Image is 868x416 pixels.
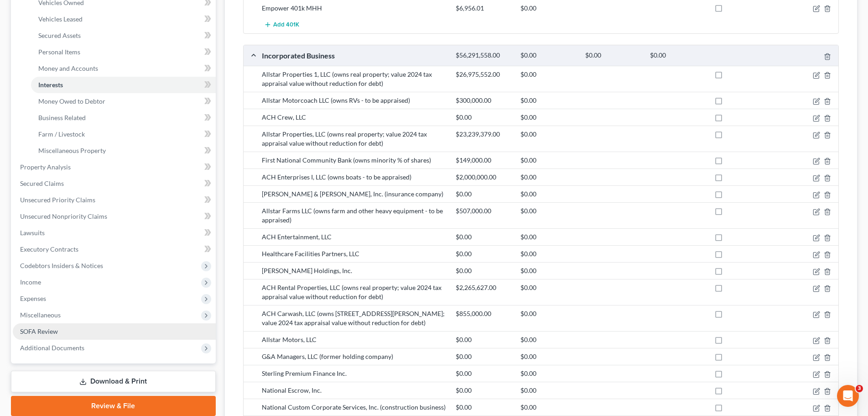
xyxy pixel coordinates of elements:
a: Unsecured Nonpriority Claims [13,208,216,225]
a: Executory Contracts [13,241,216,258]
div: Empower 401k MHH [257,4,451,13]
div: $0.00 [516,249,581,258]
div: ACH Crew, LLC [257,113,451,122]
span: Interests [38,81,63,89]
span: Money Owed to Debtor [38,97,105,105]
span: Miscellaneous Property [38,147,106,154]
span: Miscellaneous [20,311,61,319]
div: First National Community Bank (owns minority % of shares) [257,156,451,165]
div: G&A Managers, LLC (former holding company) [257,352,451,361]
div: $0.00 [516,352,581,361]
span: Vehicles Leased [38,15,83,23]
span: Personal Items [38,48,80,56]
span: Lawsuits [20,229,45,237]
div: $0.00 [516,156,581,165]
div: $0.00 [451,386,516,395]
div: $26,975,552.00 [451,70,516,79]
span: Property Analysis [20,163,71,171]
a: Business Related [31,110,216,126]
span: Income [20,278,41,286]
div: $0.00 [516,190,581,199]
span: SOFA Review [20,327,58,335]
a: Secured Claims [13,175,216,192]
div: $6,956.01 [451,4,516,13]
div: National Escrow, Inc. [257,386,451,395]
span: Business Related [38,114,86,121]
div: $0.00 [516,283,581,292]
span: Executory Contracts [20,245,78,253]
div: $2,265,627.00 [451,283,516,292]
div: Healthcare Facilities Partners, LLC [257,249,451,258]
div: $0.00 [516,309,581,318]
span: Codebtors Insiders & Notices [20,262,103,269]
div: $0.00 [645,51,710,60]
span: Money and Accounts [38,64,98,72]
div: $0.00 [516,51,581,60]
div: Allstar Properties 1, LLC (owns real property; value 2024 tax appraisal value without reduction f... [257,70,451,88]
div: $507,000.00 [451,206,516,216]
a: Miscellaneous Property [31,142,216,159]
div: $0.00 [451,249,516,258]
div: $0.00 [451,190,516,199]
span: Additional Documents [20,344,84,352]
a: Personal Items [31,44,216,60]
div: ACH Carwash, LLC (owns [STREET_ADDRESS][PERSON_NAME]; value 2024 tax appraisal value without redu... [257,309,451,327]
span: Secured Assets [38,32,81,39]
div: National Custom Corporate Services, Inc. (construction business) [257,403,451,412]
span: Add 401K [273,21,299,29]
div: $0.00 [516,70,581,79]
a: Review & File [11,396,216,416]
div: $2,000,000.00 [451,173,516,182]
a: Money and Accounts [31,60,216,77]
div: $0.00 [451,352,516,361]
div: $0.00 [451,266,516,275]
div: $0.00 [516,206,581,216]
a: Vehicles Leased [31,11,216,27]
div: $0.00 [516,173,581,182]
a: Money Owed to Debtor [31,93,216,110]
div: $0.00 [451,369,516,378]
div: $149,000.00 [451,156,516,165]
div: $23,239,379.00 [451,130,516,139]
div: $0.00 [516,113,581,122]
a: Interests [31,77,216,93]
a: Farm / Livestock [31,126,216,142]
span: Secured Claims [20,179,64,187]
a: Download & Print [11,371,216,392]
div: Sterling Premium Finance Inc. [257,369,451,378]
div: $0.00 [451,232,516,242]
a: SOFA Review [13,323,216,340]
iframe: Intercom live chat [837,385,859,407]
div: ACH Enterprises I, LLC (owns boats - to be appraised) [257,173,451,182]
button: Add 401K [262,16,302,33]
div: Allstar Motorcoach LLC (owns RVs - to be appraised) [257,96,451,105]
div: Allstar Properties, LLC (owns real property; value 2024 tax appraisal value without reduction for... [257,130,451,148]
div: $0.00 [516,335,581,344]
a: Lawsuits [13,225,216,241]
div: $0.00 [451,113,516,122]
div: $855,000.00 [451,309,516,318]
div: $0.00 [516,96,581,105]
div: Allstar Motors, LLC [257,335,451,344]
span: Expenses [20,295,46,302]
div: $56,291,558.00 [451,51,516,60]
span: Unsecured Nonpriority Claims [20,212,107,220]
div: $0.00 [516,232,581,242]
div: $0.00 [516,130,581,139]
div: $0.00 [451,403,516,412]
div: $0.00 [451,335,516,344]
div: ACH Rental Properties, LLC (owns real property; value 2024 tax appraisal value without reduction ... [257,283,451,301]
span: Farm / Livestock [38,130,85,138]
a: Secured Assets [31,27,216,44]
div: [PERSON_NAME] Holdings, Inc. [257,266,451,275]
a: Property Analysis [13,159,216,175]
div: $0.00 [516,386,581,395]
div: Allstar Farms LLC (owns farm and other heavy equipment - to be appraised) [257,206,451,225]
div: Incorporated Business [257,51,451,60]
a: Unsecured Priority Claims [13,192,216,208]
div: $300,000.00 [451,96,516,105]
div: ACH Entertainment, LLC [257,232,451,242]
div: [PERSON_NAME] & [PERSON_NAME], Inc. (insurance company) [257,190,451,199]
div: $0.00 [581,51,645,60]
div: $0.00 [516,266,581,275]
